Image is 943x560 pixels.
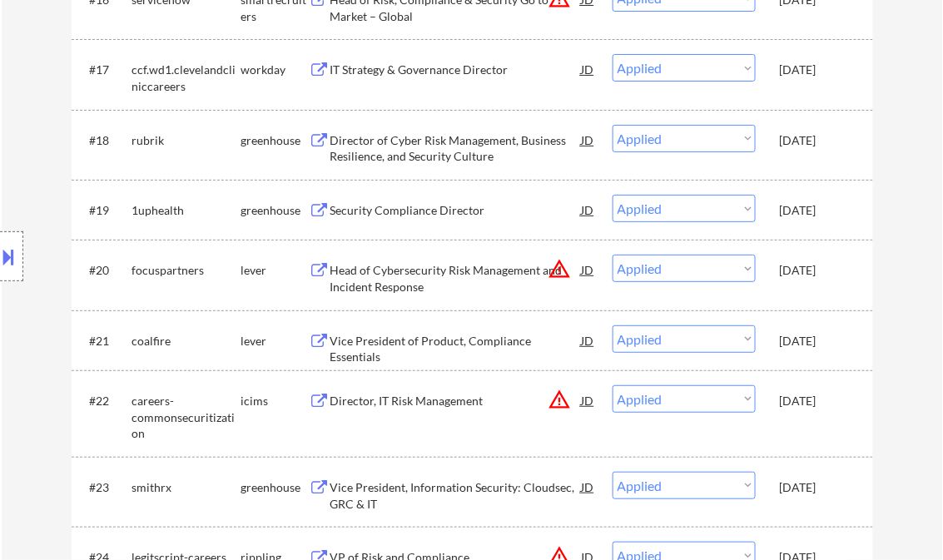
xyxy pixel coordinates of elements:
div: [DATE] [780,393,853,409]
div: Vice President, Information Security: Cloudsec, GRC & IT [330,479,582,512]
div: JD [580,385,597,415]
div: [DATE] [780,132,853,149]
div: Vice President of Product, Compliance Essentials [330,333,582,365]
div: greenhouse [241,479,310,496]
button: warning_amber [548,388,572,411]
div: #17 [90,62,119,78]
div: careers-commonsecuritization [132,393,241,442]
div: [DATE] [780,202,853,219]
div: IT Strategy & Governance Director [330,62,582,78]
div: JD [580,325,597,355]
div: [DATE] [780,62,853,78]
div: [DATE] [780,479,853,496]
div: #23 [90,479,119,496]
div: [DATE] [780,262,853,279]
div: JD [580,125,597,155]
div: JD [580,54,597,84]
div: Head of Cybersecurity Risk Management and Incident Response [330,262,582,295]
div: workday [241,62,310,78]
div: JD [580,472,597,502]
div: JD [580,195,597,225]
div: ccf.wd1.clevelandcliniccareers [132,62,241,94]
div: smithrx [132,479,241,496]
div: JD [580,255,597,285]
div: Director of Cyber Risk Management, Business Resilience, and Security Culture [330,132,582,165]
div: Director, IT Risk Management [330,393,582,409]
button: warning_amber [548,257,572,280]
div: [DATE] [780,333,853,349]
div: Security Compliance Director [330,202,582,219]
